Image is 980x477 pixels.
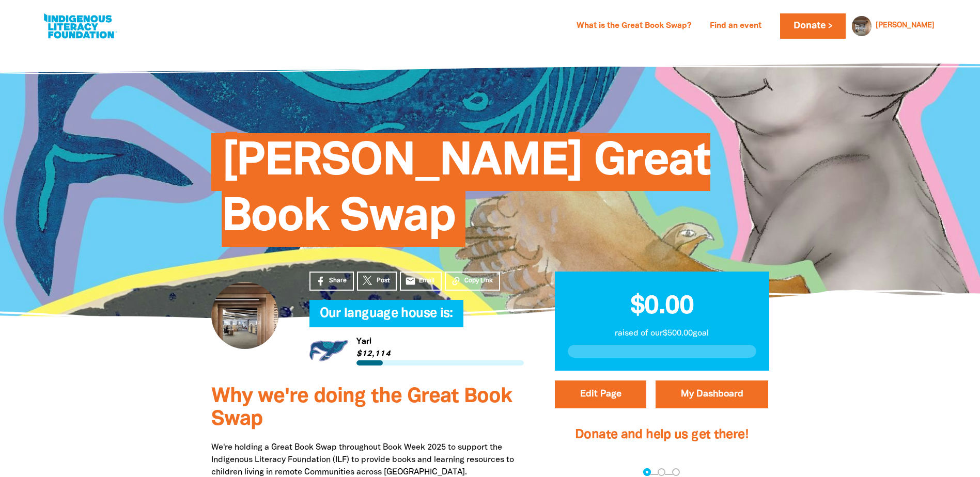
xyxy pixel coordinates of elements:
[630,295,694,319] span: $0.00
[570,18,697,35] a: What is the Great Book Swap?
[357,272,397,291] a: Post
[222,141,710,247] span: [PERSON_NAME] Great Book Swap
[329,276,347,285] span: Share
[555,380,646,408] button: Edit Page
[464,276,493,285] span: Copy Link
[656,380,768,408] a: My Dashboard
[405,276,416,287] i: email
[575,429,749,441] span: Donate and help us get there!
[211,387,512,429] span: Why we're doing the Great Book Swap
[672,468,680,476] button: Navigate to step 3 of 3 to enter your payment details
[309,317,524,323] h6: My Team
[658,468,665,476] button: Navigate to step 2 of 3 to enter your details
[419,276,434,285] span: Email
[876,22,935,29] a: [PERSON_NAME]
[400,272,442,291] a: emailEmail
[780,13,845,39] a: Donate
[377,276,390,285] span: Post
[445,272,500,291] button: Copy Link
[309,272,354,291] a: Share
[320,308,453,327] span: Our language house is:
[643,468,651,476] button: Navigate to step 1 of 3 to enter your donation amount
[704,18,768,35] a: Find an event
[568,327,756,340] p: raised of our $500.00 goal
